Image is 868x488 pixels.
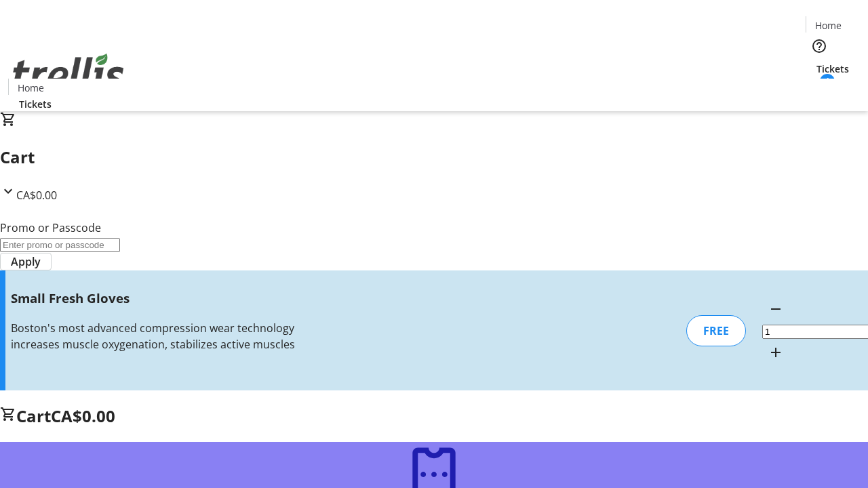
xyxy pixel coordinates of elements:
a: Home [9,81,52,95]
span: Tickets [19,97,52,111]
button: Cart [806,76,833,103]
button: Help [806,33,833,60]
div: Boston's most advanced compression wear technology increases muscle oxygenation, stabilizes activ... [11,320,307,352]
div: FREE [686,315,746,346]
span: Apply [11,253,41,270]
button: Decrement by one [762,296,789,323]
img: Orient E2E Organization zxqi6Geyxj's Logo [8,39,129,106]
a: Home [806,18,850,33]
span: Tickets [816,62,849,76]
a: Tickets [806,62,860,76]
h3: Small Fresh Gloves [11,289,307,308]
span: CA$0.00 [16,188,57,203]
a: Tickets [8,97,62,111]
span: Home [815,18,842,33]
span: Home [18,81,44,95]
span: CA$0.00 [51,405,115,427]
button: Increment by one [762,339,789,366]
